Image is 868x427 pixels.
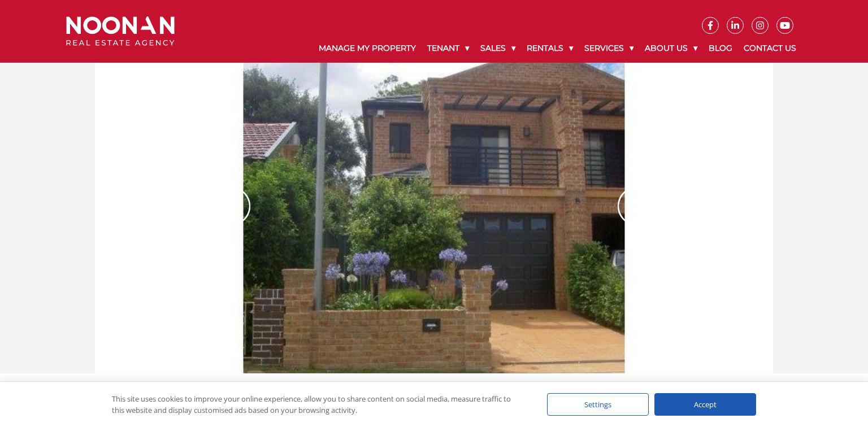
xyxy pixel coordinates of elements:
[654,393,756,416] div: Accept
[738,34,802,63] a: Contact Us
[313,34,422,63] a: Manage My Property
[579,34,639,63] a: Services
[521,34,579,63] a: Rentals
[703,34,738,63] a: Blog
[618,187,656,225] img: Arrow slider
[475,34,521,63] a: Sales
[547,393,649,416] div: Settings
[112,393,524,416] div: This site uses cookies to improve your online experience, allow you to share content on social me...
[422,34,475,63] a: Tenant
[639,34,703,63] a: About Us
[66,16,175,46] img: Noonan Real Estate Agency
[212,187,250,225] img: Arrow slider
